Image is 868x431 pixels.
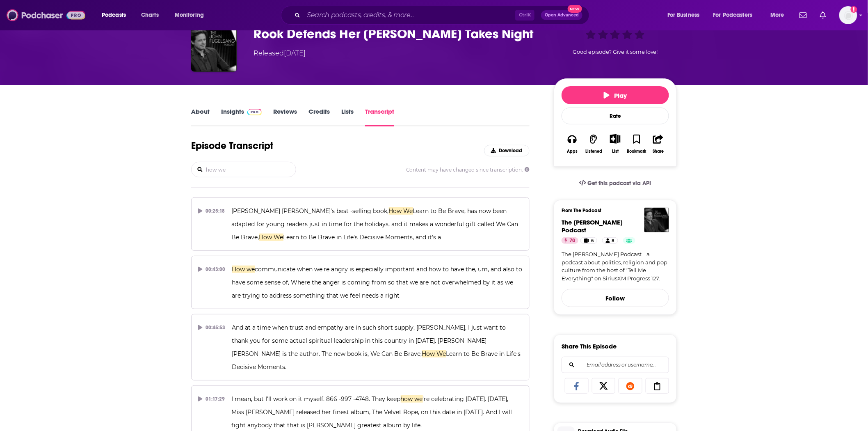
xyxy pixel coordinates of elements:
[583,129,604,159] button: Listened
[602,237,618,244] a: 8
[562,108,669,124] div: Rate
[198,321,226,334] div: 00:45:53
[562,218,623,234] span: The [PERSON_NAME] Podcast
[562,342,617,350] h3: Share This Episode
[232,324,508,358] span: And at a time when trust and empathy are in such short supply, [PERSON_NAME], I just want to than...
[365,108,394,126] a: Transcript
[232,207,520,241] span: Learn to Be Brave, has now been adapted for young readers just in time for the holidays, and it m...
[653,149,664,154] div: Share
[644,208,669,232] img: The John Fugelsang Podcast
[541,10,582,20] button: Open AdvancedNew
[765,9,795,22] button: open menu
[708,9,765,22] button: open menu
[273,108,297,126] a: Reviews
[770,9,784,21] span: More
[573,173,658,193] a: Get this podcast via API
[191,256,530,309] button: 00:43:00How wecommunicate when we're angry is especially important and how to have the, um, and a...
[562,289,669,307] button: Follow
[175,9,204,21] span: Monitoring
[7,7,85,23] img: Podchaser - Follow, Share and Rate Podcasts
[619,378,642,394] a: Share on Reddit
[232,266,524,299] span: communicate when we're angry is especially important and how to have the, um, and also to have so...
[568,5,582,13] span: New
[796,8,810,22] a: Show notifications dropdown
[607,134,624,143] button: Show More Button
[136,9,164,22] a: Charts
[585,149,602,154] div: Listened
[667,9,700,21] span: For Business
[562,208,662,213] h3: From The Podcast
[232,395,514,429] span: 're celebrating [DATE]. [DATE], Miss [PERSON_NAME] released her finest album, The Velvet Rope, on...
[817,8,829,22] a: Show notifications dropdown
[626,129,647,159] button: Bookmark
[646,378,669,394] a: Copy Link
[221,108,262,126] a: InsightsPodchaser Pro
[562,237,578,244] a: 70
[247,109,262,115] img: Podchaser Pro
[96,9,137,22] button: open menu
[141,9,159,21] span: Charts
[191,108,210,126] a: About
[191,314,530,381] button: 00:45:53And at a time when trust and empathy are in such short supply, [PERSON_NAME], I just want...
[612,237,614,245] span: 8
[401,395,423,403] span: how we
[169,9,215,22] button: open menu
[191,197,530,251] button: 00:25:18[PERSON_NAME] [PERSON_NAME]'s best -selling book,How WeLearn to Be Brave, has now been ad...
[406,167,530,173] span: Content may have changed since transcription.
[839,6,857,24] button: Show profile menu
[588,180,651,187] span: Get this podcast via API
[562,218,623,234] a: The John Fugelsang Podcast
[562,250,669,282] a: The [PERSON_NAME] Podcast... a podcast about politics, religion and pop culture from the host of ...
[198,392,225,406] div: 01:17:29
[562,357,669,373] div: Search followers
[389,207,413,215] span: How We
[569,237,575,245] span: 70
[232,395,401,403] span: I mean, but I'll work on it myself. 866 -997 -4748. They keep
[499,148,523,154] span: Download
[515,10,535,21] span: Ctrl K
[567,149,578,154] div: Apps
[565,378,589,394] a: Share on Facebook
[612,149,619,154] div: List
[191,26,237,72] img: Rook Defends Her King - Bishop Takes Night
[484,145,530,156] button: Download
[662,9,710,22] button: open menu
[562,129,583,159] button: Apps
[713,9,753,21] span: For Podcasters
[254,26,541,42] h3: Rook Defends Her King - Bishop Takes Night
[259,234,283,241] span: How We
[580,237,597,244] a: 6
[198,263,226,276] div: 00:43:00
[254,48,306,58] div: Released [DATE]
[198,204,225,218] div: 00:25:18
[102,9,126,21] span: Podcasts
[627,149,646,154] div: Bookmark
[545,13,579,17] span: Open Advanced
[562,86,669,104] button: Play
[839,6,857,24] img: User Profile
[232,266,255,273] span: How we
[422,350,446,358] span: How We
[605,129,626,159] div: Show More ButtonList
[591,237,594,245] span: 6
[573,49,658,55] span: Good episode? Give it some love!
[191,140,273,152] h1: Episode Transcript
[205,162,296,177] input: Search transcript...
[648,129,669,159] button: Share
[289,6,597,25] div: Search podcasts, credits, & more...
[839,6,857,24] span: Logged in as hmill
[592,378,616,394] a: Share on X/Twitter
[283,234,441,241] span: Learn to Be Brave in Life's Decisive Moments, and it's a
[232,207,389,215] span: [PERSON_NAME] [PERSON_NAME]'s best -selling book,
[851,6,857,13] svg: Add a profile image
[308,108,330,126] a: Credits
[304,9,515,22] input: Search podcasts, credits, & more...
[341,108,354,126] a: Lists
[569,357,662,373] input: Email address or username...
[604,92,627,99] span: Play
